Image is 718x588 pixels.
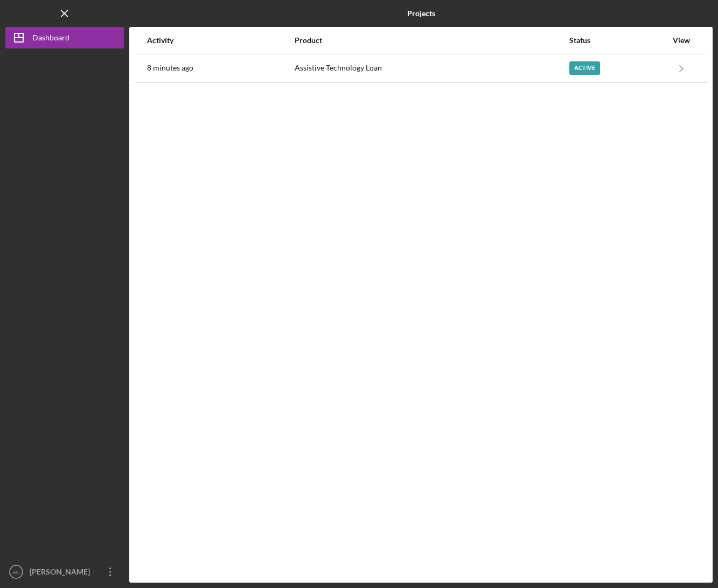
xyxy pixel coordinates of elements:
div: Activity [147,36,294,45]
div: Active [569,61,600,75]
b: Projects [407,9,435,18]
button: Dashboard [5,27,124,48]
div: Dashboard [32,27,69,51]
time: 2025-08-26 21:26 [147,64,193,72]
div: [PERSON_NAME] [27,561,97,585]
button: AC[PERSON_NAME] [5,561,124,583]
text: AC [12,569,19,575]
div: View [668,36,695,45]
div: Assistive Technology Loan [295,55,568,82]
div: Product [295,36,568,45]
div: Status [569,36,667,45]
